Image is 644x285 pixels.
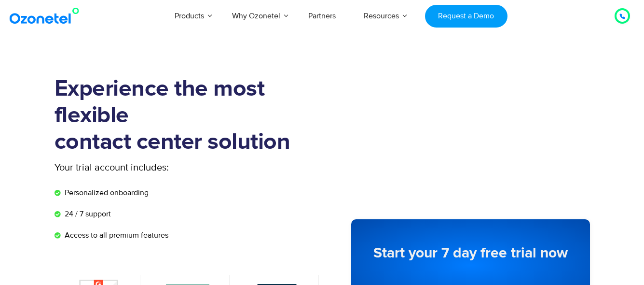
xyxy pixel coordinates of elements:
[62,187,149,199] span: Personalized onboarding
[425,5,507,28] a: Request a Demo
[62,229,168,241] span: Access to all premium features
[62,208,111,220] span: 24 / 7 support
[55,76,322,156] h1: Experience the most flexible contact center solution
[55,160,250,175] p: Your trial account includes:
[370,246,571,260] h5: Start your 7 day free trial now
